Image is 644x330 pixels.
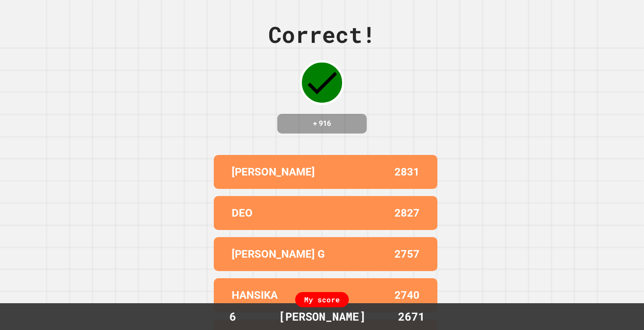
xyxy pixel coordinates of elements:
[378,308,445,325] div: 2671
[394,164,419,180] p: 2831
[286,118,358,129] h4: + 916
[232,164,315,180] p: [PERSON_NAME]
[232,246,325,262] p: [PERSON_NAME] G
[394,246,419,262] p: 2757
[270,308,375,325] div: [PERSON_NAME]
[268,18,376,51] div: Correct!
[232,287,278,303] p: HANSIKA
[394,287,419,303] p: 2740
[232,205,253,221] p: DEO
[394,205,419,221] p: 2827
[199,308,266,325] div: 6
[295,292,349,307] div: My score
